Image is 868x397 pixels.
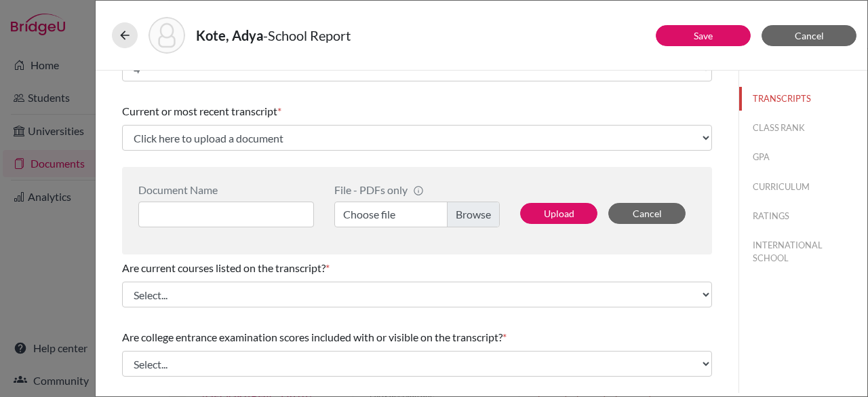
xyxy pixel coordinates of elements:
div: File - PDFs only [334,183,500,196]
div: Document Name [138,183,314,196]
label: Choose file [334,202,500,227]
button: Upload [520,203,597,224]
button: RATINGS [739,204,867,228]
span: Are current courses listed on the transcript? [122,261,325,274]
strong: Kote, Adya [196,27,263,43]
span: info [413,185,424,196]
span: Current or most recent transcript [122,105,277,117]
button: INTERNATIONAL SCHOOL [739,233,867,270]
button: CURRICULUM [739,175,867,199]
button: CLASS RANK [739,116,867,140]
span: Are college entrance examination scores included with or visible on the transcript? [122,330,502,343]
span: - School Report [263,27,351,43]
button: Cancel [608,203,686,224]
button: GPA [739,145,867,169]
button: TRANSCRIPTS [739,87,867,111]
